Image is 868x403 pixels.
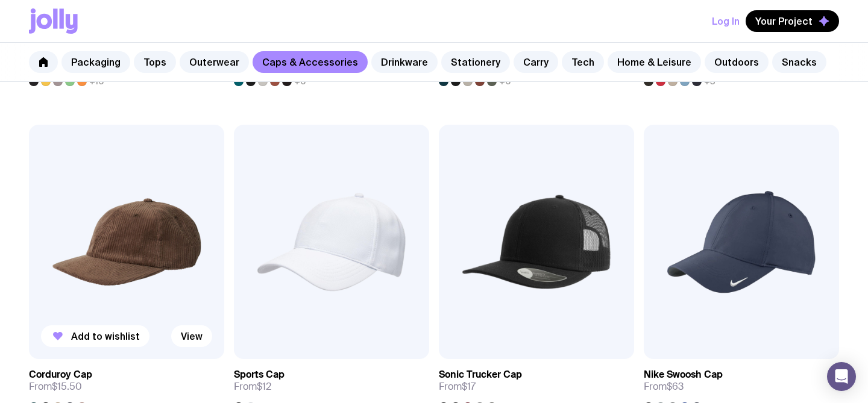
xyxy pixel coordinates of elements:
[180,51,249,73] a: Outerwear
[52,380,82,393] span: $15.50
[608,51,701,73] a: Home & Leisure
[746,10,839,32] button: Your Project
[234,381,271,393] span: From
[439,381,476,393] span: From
[439,369,522,381] h3: Sonic Trucker Cap
[644,369,723,381] h3: Nike Swoosh Cap
[61,51,130,73] a: Packaging
[29,381,82,393] span: From
[441,51,510,73] a: Stationery
[71,330,140,342] span: Add to wishlist
[257,380,271,393] span: $12
[667,380,684,393] span: $63
[644,381,684,393] span: From
[134,51,176,73] a: Tops
[562,51,604,73] a: Tech
[462,380,476,393] span: $17
[755,15,813,27] span: Your Project
[712,10,740,32] button: Log In
[171,325,212,347] a: View
[29,369,92,381] h3: Corduroy Cap
[772,51,826,73] a: Snacks
[827,362,856,391] div: Open Intercom Messenger
[705,51,769,73] a: Outdoors
[234,369,285,381] h3: Sports Cap
[41,325,149,347] button: Add to wishlist
[514,51,558,73] a: Carry
[253,51,368,73] a: Caps & Accessories
[371,51,438,73] a: Drinkware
